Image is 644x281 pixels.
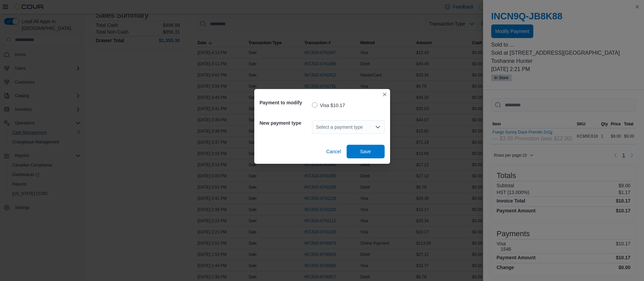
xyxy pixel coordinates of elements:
[326,148,341,155] span: Cancel
[360,148,371,155] span: Save
[324,145,344,158] button: Cancel
[375,124,381,130] button: Open list of options
[312,101,345,109] label: Visa $10.17
[260,96,311,109] h5: Payment to modify
[260,116,311,130] h5: New payment type
[347,145,385,158] button: Save
[316,123,317,131] input: Accessible screen reader label
[381,90,389,99] button: Closes this modal window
